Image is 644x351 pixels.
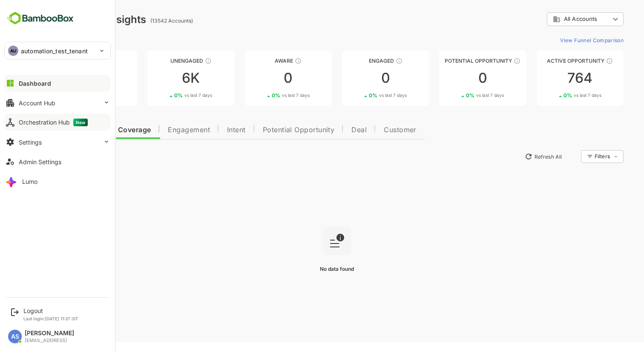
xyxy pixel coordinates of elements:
div: Engaged [312,58,399,64]
a: UnengagedThese accounts have not shown enough engagement and need nurturing6K0%vs last 7 days [118,50,204,106]
p: Last login: [DATE] 11:37 IST [23,316,78,321]
div: [EMAIL_ADDRESS] [25,338,74,343]
div: These accounts have not been engaged with for a defined time period [78,58,84,64]
img: BambooboxFullLogoMark.5f36c76dfaba33ec1ec1367b70bb1252.svg [4,10,76,26]
div: Aware [215,58,302,64]
button: Dashboard [4,75,111,92]
div: Potential Opportunity [409,58,496,64]
a: Active OpportunityThese accounts have open opportunities which might be at any of the Sales Stage... [507,50,594,106]
div: 0 % [534,92,572,99]
div: AU [8,46,18,56]
span: vs last 7 days [544,92,572,99]
a: Potential OpportunityThese accounts are MQAs and can be passed on to Inside Sales00%vs last 7 days [409,50,496,106]
div: Settings [19,139,42,146]
div: All Accounts [523,15,580,23]
div: All Accounts [517,11,594,28]
div: [PERSON_NAME] [25,330,74,337]
div: 6K [20,71,107,85]
span: vs last 7 days [155,92,182,99]
div: AUautomation_test_tenant [5,42,110,59]
div: Active Opportunity [507,58,594,64]
div: 0 [215,71,302,85]
button: Settings [4,133,111,151]
div: AS [8,330,22,343]
div: 0 % [144,92,182,99]
div: 6K [118,71,204,85]
div: These accounts have just entered the buying cycle and need further nurturing [265,58,272,64]
span: Engagement [138,127,180,133]
span: Intent [197,127,216,133]
div: 0 [312,71,399,85]
span: vs last 7 days [57,92,85,99]
span: vs last 7 days [349,92,377,99]
span: vs last 7 days [252,92,280,99]
button: Refresh All [491,150,536,163]
div: These accounts are warm, further nurturing would qualify them to MQAs [366,58,373,64]
div: 0 % [436,92,474,99]
div: These accounts have not shown enough engagement and need nurturing [175,58,182,64]
button: Lumo [4,173,111,190]
div: Unengaged [118,58,204,64]
div: These accounts have open opportunities which might be at any of the Sales Stages [576,58,583,64]
button: Account Hub [4,94,111,111]
a: EngagedThese accounts are warm, further nurturing would qualify them to MQAs00%vs last 7 days [312,50,399,106]
span: Data Quality and Coverage [29,127,121,133]
button: New Insights [20,149,83,164]
div: 0 % [242,92,280,99]
div: Dashboard Insights [20,13,116,26]
span: Deal [322,127,337,133]
div: Unreached [20,58,107,64]
span: New [73,119,88,126]
a: AwareThese accounts have just entered the buying cycle and need further nurturing00%vs last 7 days [215,50,302,106]
div: Lumo [22,178,37,185]
button: View Funnel Comparison [527,33,594,47]
div: 0 % [47,92,85,99]
span: No data found [290,266,324,272]
div: Filters [565,153,580,160]
div: 0 [409,71,496,85]
span: Potential Opportunity [233,127,305,133]
span: Customer [354,127,387,133]
div: Orchestration Hub [19,119,88,126]
span: vs last 7 days [446,92,474,99]
button: Orchestration HubNew [4,114,111,131]
div: 0 % [339,92,377,99]
button: Admin Settings [4,153,111,170]
div: These accounts are MQAs and can be passed on to Inside Sales [484,58,491,64]
div: Filters [564,149,594,164]
a: UnreachedThese accounts have not been engaged with for a defined time period6K0%vs last 7 days [20,50,107,106]
div: Dashboard [19,80,51,87]
div: Account Hub [19,99,55,107]
ag: (13542 Accounts) [121,17,166,24]
div: Logout [23,307,78,314]
p: automation_test_tenant [21,46,88,55]
span: All Accounts [534,16,567,22]
div: Admin Settings [19,158,61,165]
div: 764 [507,71,594,85]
